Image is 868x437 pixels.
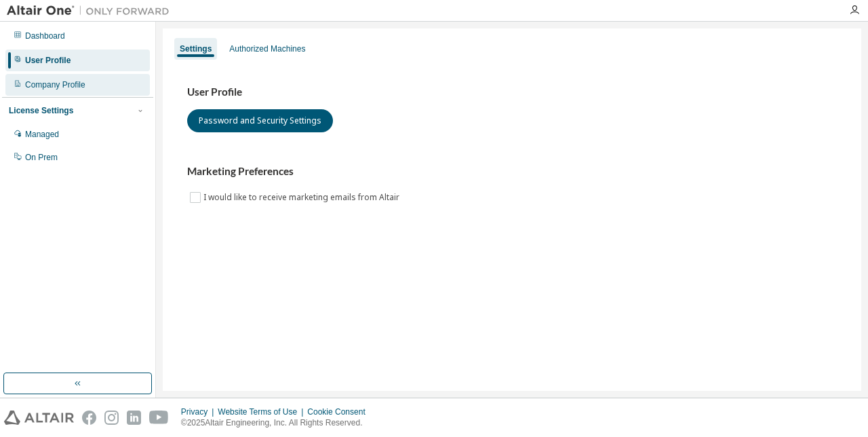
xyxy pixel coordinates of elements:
img: linkedin.svg [127,411,141,425]
div: Company Profile [25,79,85,90]
h3: Marketing Preferences [187,165,837,178]
p: © 2025 Altair Engineering, Inc. All Rights Reserved. [181,417,374,429]
div: Settings [180,43,212,54]
img: facebook.svg [82,411,96,425]
button: Password and Security Settings [187,109,333,132]
div: On Prem [25,152,58,163]
img: youtube.svg [149,411,169,425]
div: Managed [25,129,59,140]
img: instagram.svg [104,411,119,425]
h3: User Profile [187,85,837,99]
div: Website Terms of Use [218,406,307,417]
div: License Settings [9,105,73,116]
img: Altair One [7,4,176,18]
div: Authorized Machines [229,43,305,54]
img: altair_logo.svg [4,411,74,425]
div: User Profile [25,55,71,66]
div: Privacy [181,406,218,417]
label: I would like to receive marketing emails from Altair [203,189,402,206]
div: Dashboard [25,31,65,41]
div: Cookie Consent [307,406,373,417]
